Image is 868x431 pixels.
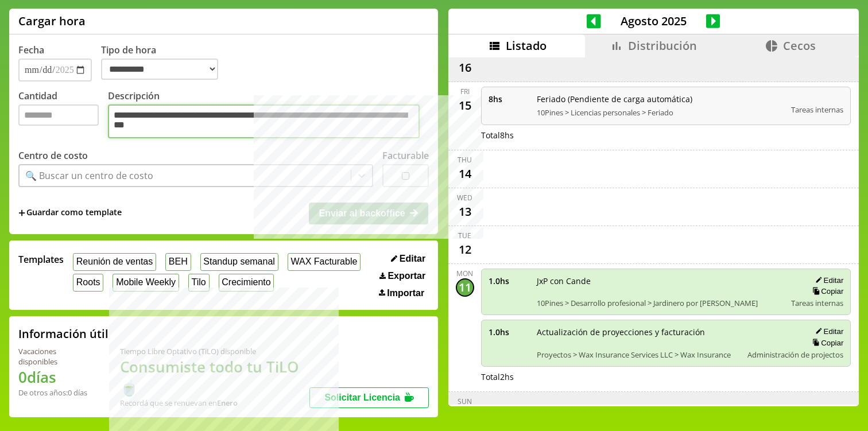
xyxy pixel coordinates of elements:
[537,107,784,118] span: 10Pines > Licencias personales > Feriado
[18,326,108,341] h2: Información útil
[481,371,851,382] div: Total 2 hs
[791,298,843,308] span: Tareas internas
[456,278,474,297] div: 11
[188,274,210,292] button: Tilo
[120,356,309,398] h1: Consumiste todo tu TiLO 🍵
[165,253,191,271] button: BEH
[456,96,474,115] div: 15
[73,274,103,292] button: Roots
[18,104,99,126] input: Cantidad
[458,155,472,165] div: Thu
[489,94,529,104] span: 8 hs
[18,367,92,387] h1: 0 días
[288,253,361,271] button: WAX Facturable
[601,13,706,29] span: Agosto 2025
[537,350,740,360] span: Proyectos > Wax Insurance Services LLC > Wax Insurance
[456,59,474,77] div: 16
[481,130,851,141] div: Total 8 hs
[18,207,122,219] span: +Guardar como template
[376,270,429,282] button: Exportar
[18,253,64,266] span: Templates
[537,275,784,286] span: JxP con Cande
[783,38,816,53] span: Cecos
[456,165,474,183] div: 14
[108,104,420,138] textarea: Descripción
[537,327,740,337] span: Actualización de proyecciones y facturación
[217,398,238,408] b: Enero
[382,149,429,162] label: Facturable
[120,398,309,408] div: Recordá que se renuevan en
[812,327,843,336] button: Editar
[448,57,859,405] div: scrollable content
[809,286,843,296] button: Copiar
[73,253,156,271] button: Reunión de ventas
[387,271,425,281] span: Exportar
[489,327,529,337] span: 1.0 hs
[457,193,472,203] div: Wed
[456,269,473,278] div: Mon
[18,346,92,367] div: Vacaciones disponibles
[506,38,547,53] span: Listado
[809,338,843,348] button: Copiar
[458,397,472,406] div: Sun
[309,387,429,408] button: Solicitar Licencia
[200,253,278,271] button: Standup semanal
[812,275,843,285] button: Editar
[18,44,44,56] label: Fecha
[747,350,843,360] span: Administración de projectos
[791,104,843,115] span: Tareas internas
[387,288,424,298] span: Importar
[628,38,697,53] span: Distribución
[18,90,108,141] label: Cantidad
[537,94,784,104] span: Feriado (Pendiente de carga automática)
[219,274,274,292] button: Crecimiento
[18,13,86,29] h1: Cargar hora
[387,253,429,265] button: Editar
[18,387,92,398] div: De otros años: 0 días
[400,254,425,264] span: Editar
[537,298,784,308] span: 10Pines > Desarrollo profesional > Jardinero por [PERSON_NAME]
[120,346,309,356] div: Tiempo Libre Optativo (TiLO) disponible
[108,90,429,141] label: Descripción
[324,393,400,402] span: Solicitar Licencia
[489,275,529,286] span: 1.0 hs
[458,231,471,240] div: Tue
[456,240,474,259] div: 12
[460,87,470,96] div: Fri
[101,59,218,80] select: Tipo de hora
[18,207,25,219] span: +
[113,274,179,292] button: Mobile Weekly
[456,203,474,221] div: 13
[101,44,227,81] label: Tipo de hora
[25,169,153,182] div: 🔍 Buscar un centro de costo
[18,149,88,162] label: Centro de costo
